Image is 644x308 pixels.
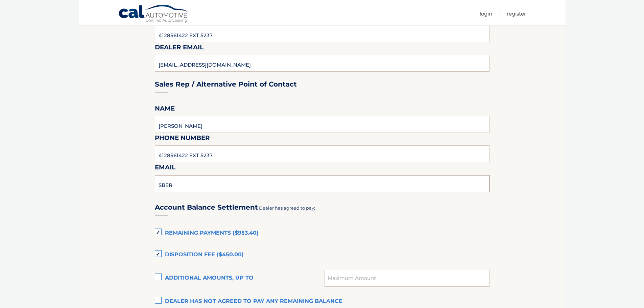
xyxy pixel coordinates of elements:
[155,103,175,116] label: Name
[118,4,189,24] a: Cal Automotive
[155,80,297,89] h3: Sales Rep / Alternative Point of Contact
[155,248,490,262] label: Disposition Fee ($450.00)
[480,8,492,19] a: Login
[155,227,490,240] label: Remaining Payments ($953.40)
[259,205,315,211] span: Dealer has agreed to pay:
[507,8,526,19] a: Register
[155,203,258,212] h3: Account Balance Settlement
[155,42,204,55] label: Dealer Email
[155,162,175,175] label: Email
[155,271,325,285] label: Additional amounts, up to
[325,270,489,287] input: Maximum Amount
[155,133,210,145] label: Phone Number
